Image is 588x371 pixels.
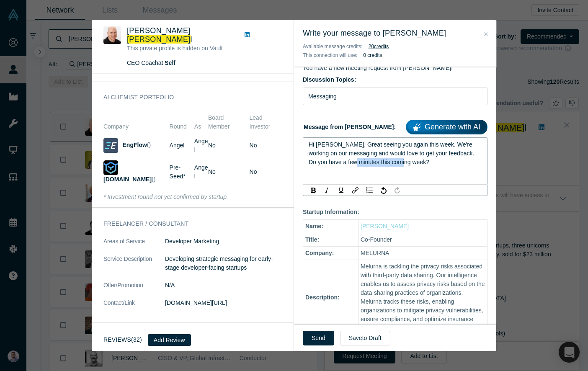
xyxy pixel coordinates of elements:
div: rdw-list-control [362,186,377,194]
span: Available message credits: [303,44,363,49]
dt: Service Description [103,255,165,281]
span: This connection will use: [303,52,357,58]
h3: Reviews (32) [103,335,142,344]
img: Ogre.run [103,160,118,175]
dt: Contact/Link [103,299,165,316]
label: Message from [PERSON_NAME]: [303,117,487,134]
dt: Areas of Service [103,237,165,255]
div: rdw-toolbar [303,184,487,196]
th: Lead Investor [244,111,282,134]
div: Unordered [364,186,375,194]
th: Round [170,111,194,134]
dt: Offer/Promotion [103,281,165,299]
th: Company [103,111,170,134]
p: This private profile is hidden on Vault [127,44,258,53]
a: [DOMAIN_NAME] [103,176,152,183]
h3: Alchemist Portfolio [103,93,270,102]
button: Add Review [148,334,191,346]
td: No [244,134,282,157]
dd: Developer Marketing [165,237,282,246]
div: rdw-inline-control [306,186,348,194]
div: * Investment round not yet confirmed by startup [103,193,282,201]
td: Pre-Seed [170,157,194,187]
div: Underline [336,186,347,194]
b: 0 credits [363,52,382,58]
a: Generate with AI [406,120,487,134]
a: EngFlow [123,142,147,148]
div: rdw-history-control [377,186,404,194]
button: Send [303,331,334,345]
span: [PERSON_NAME] [127,35,191,44]
p: You have a new meeting request from [PERSON_NAME]! [303,64,487,72]
dd: N/A [165,281,282,290]
span: ( ) [147,142,151,148]
h3: Write your message to [PERSON_NAME] [303,28,487,39]
span: ( ) [152,176,155,183]
button: 20credits [369,42,389,51]
a: Self [165,59,175,66]
button: Close [482,30,490,39]
p: Developing strategic messaging for early-stage developer-facing startups [165,255,282,272]
button: Saveto Draft [340,331,390,345]
img: Adam Frankl's Profile Image [103,26,121,44]
span: [PERSON_NAME] [127,26,191,35]
td: No [208,134,244,157]
td: No [208,157,244,187]
div: rdw-wrapper [303,137,487,185]
td: Angel [170,134,194,157]
img: EngFlow [103,138,118,153]
div: Bold [308,186,318,194]
h3: Freelancer / Consultant [103,219,270,228]
dd: [DOMAIN_NAME][URL] [165,299,282,307]
div: Italic [322,186,333,194]
th: As [194,111,208,134]
span: CEO Coach at [127,59,175,66]
div: rdw-editor [309,140,482,167]
td: Angel [194,134,208,157]
div: Redo [392,186,402,194]
td: Angel [194,157,208,187]
span: Hi [PERSON_NAME], Great seeing you again this week. We're working on our messaging and would love... [309,141,477,165]
div: Undo [378,186,389,194]
th: Board Member [208,111,244,134]
label: Discussion Topics: [303,75,487,84]
td: No [244,157,282,187]
span: l [191,35,192,44]
div: Link [350,186,361,194]
div: rdw-link-control [348,186,362,194]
